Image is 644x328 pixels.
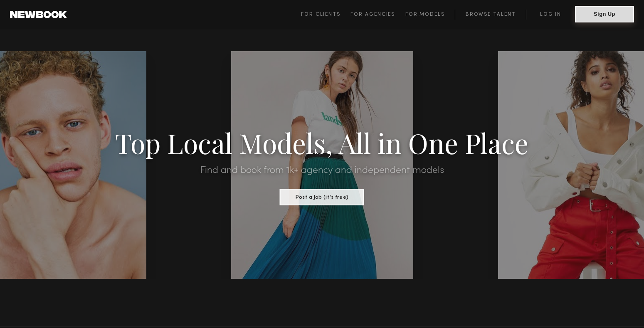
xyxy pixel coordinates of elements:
[48,165,596,175] h2: Find and book from 1k+ agency and independent models
[526,10,575,20] a: Log in
[280,189,364,205] button: Post a Job (it’s free)
[350,10,405,20] a: For Agencies
[350,12,395,17] span: For Agencies
[301,10,350,20] a: For Clients
[405,12,445,17] span: For Models
[575,6,634,22] button: Sign Up
[48,130,596,155] h1: Top Local Models, All in One Place
[280,192,364,201] a: Post a Job (it’s free)
[301,12,341,17] span: For Clients
[455,10,526,20] a: Browse Talent
[405,10,455,20] a: For Models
